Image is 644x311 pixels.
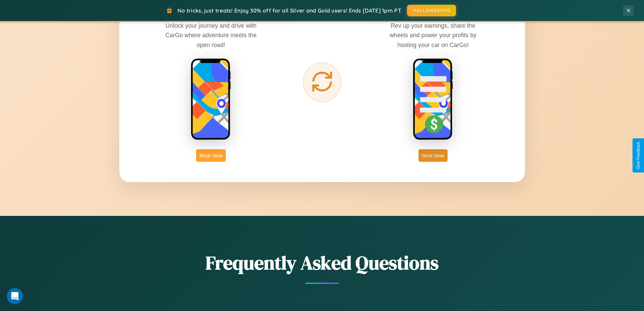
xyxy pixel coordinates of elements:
h2: Frequently Asked Questions [119,250,525,276]
p: Rev up your earnings, share the wheels and power your profits by hosting your car on CarGo! [382,21,484,49]
div: Give Feedback [636,142,641,169]
button: HALLOWEEN30 [407,5,456,16]
button: Host Now [419,149,447,162]
img: host phone [413,58,453,141]
span: No tricks, just treats! Enjoy 30% off for all Silver and Gold users! Ends [DATE] 1pm PT. [177,7,402,14]
iframe: Intercom live chat [7,288,23,304]
p: Unlock your journey and drive with CarGo where adventure meets the open road! [160,21,262,49]
button: Book Now [196,149,226,162]
img: rent phone [191,58,231,141]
